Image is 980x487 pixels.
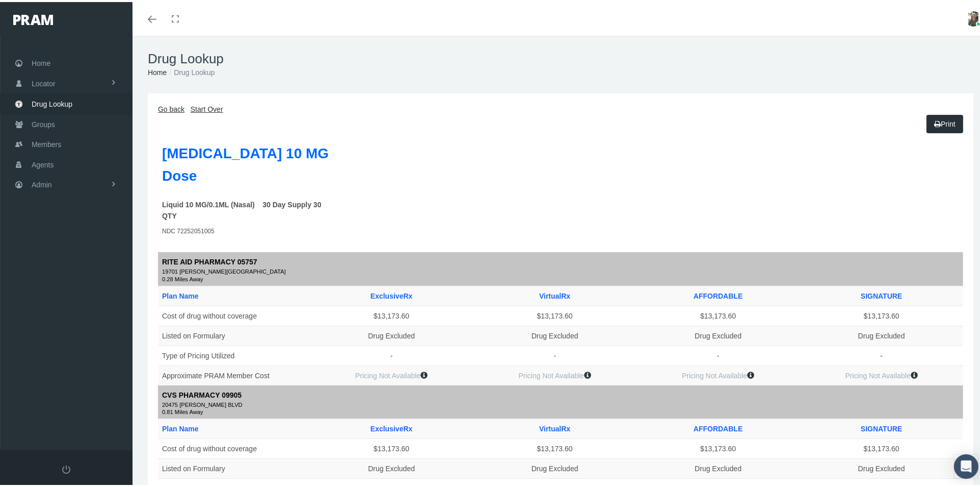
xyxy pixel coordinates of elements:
th: ExclusiveRx [310,284,473,304]
td: $13,173.60 [637,437,800,457]
td: - [473,344,637,363]
span: Groups [32,113,55,132]
td: Drug Excluded [637,457,800,477]
td: - [800,344,963,363]
td: Approximate PRAM Member Cost [158,363,310,383]
td: Drug Excluded [473,457,637,477]
th: VirtualRx [473,284,637,304]
span: Admin [32,173,52,192]
label: Liquid 10 MG/0.1ML (Nasal) 30 Day Supply 30 QTY [162,197,332,220]
b: RITE AID PHARMACY 05757 [162,256,257,264]
td: Pricing Not Available [637,363,800,383]
h1: Drug Lookup [148,49,973,65]
th: SIGNATURE [800,284,963,304]
th: SIGNATURE [800,417,963,437]
a: Home [148,66,167,75]
li: Drug Lookup [167,65,215,76]
td: Drug Excluded [473,324,637,344]
span: Locator [32,72,56,91]
td: Cost of drug without coverage [158,437,310,457]
th: ExclusiveRx [310,417,473,437]
a: Go back [158,103,184,111]
td: $13,173.60 [800,437,963,457]
td: Listed on Formulary [158,457,310,477]
label: [MEDICAL_DATA] 10 MG Dose [162,140,332,185]
th: Plan Name [158,417,310,437]
td: Pricing Not Available [800,363,963,383]
td: - [310,344,473,363]
span: Home [32,52,50,71]
small: 0.28 Miles Away [162,275,959,280]
b: CVS PHARMACY 09905 [162,389,242,397]
small: 20475 [PERSON_NAME] BLVD [162,399,959,408]
td: $13,173.60 [310,437,473,457]
td: $13,173.60 [310,304,473,324]
span: Drug Lookup [32,92,72,112]
span: Agents [32,153,54,173]
th: AFFORDABLE [637,417,800,437]
td: Drug Excluded [310,457,473,477]
img: PRAM_20_x_78.png [13,13,53,23]
th: AFFORDABLE [637,284,800,304]
div: Open Intercom Messenger [954,452,978,477]
a: Print [926,113,963,131]
label: NDC 72252051005 [162,225,215,234]
td: Cost of drug without coverage [158,304,310,324]
a: Start Over [191,103,223,111]
td: - [637,344,800,363]
td: Drug Excluded [637,324,800,344]
td: Drug Excluded [310,324,473,344]
td: Listed on Formulary [158,324,310,344]
td: $13,173.60 [800,304,963,324]
th: VirtualRx [473,417,637,437]
td: Drug Excluded [800,457,963,477]
small: 0.81 Miles Away [162,407,959,412]
td: Drug Excluded [800,324,963,344]
td: $13,173.60 [637,304,800,324]
th: Plan Name [158,284,310,304]
td: $13,173.60 [473,437,637,457]
td: Pricing Not Available [473,363,637,383]
small: 19701 [PERSON_NAME][GEOGRAPHIC_DATA] [162,265,959,275]
td: $13,173.60 [473,304,637,324]
td: Type of Pricing Utilized [158,344,310,363]
span: Members [32,133,61,152]
td: Pricing Not Available [310,363,473,383]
